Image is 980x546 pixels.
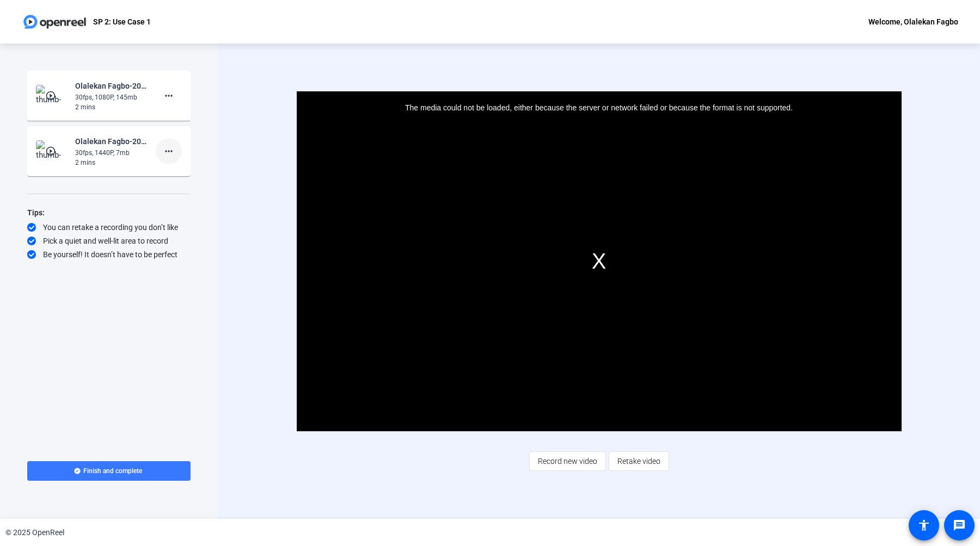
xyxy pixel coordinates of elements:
button: Record new video [529,451,606,471]
div: Modal Window [297,91,902,431]
img: thumb-nail [36,85,68,107]
mat-icon: more_horiz [162,89,175,102]
mat-icon: accessibility [917,519,930,532]
div: Tips: [27,206,191,219]
div: Olalekan Fagbo-2025 Q4 Tech Demo Video-SP 2- Use Case 1-1757542014627-webcam [75,79,148,92]
div: The media could not be loaded, either because the server or network failed or because the format ... [297,91,902,431]
p: SP 2: Use Case 1 [93,15,151,28]
mat-icon: play_circle_outline [45,146,58,157]
span: Retake video [617,451,660,471]
img: OpenReel logo [22,11,88,33]
div: Pick a quiet and well-lit area to record [27,235,191,246]
div: 30fps, 1080P, 145mb [75,92,148,102]
div: Olalekan Fagbo-2025 Q4 Tech Demo Video-SP 2- Use Case 1-1757542014627-screen [75,135,148,148]
button: Retake video [609,451,669,471]
div: 2 mins [75,158,148,167]
mat-icon: play_circle_outline [45,90,58,101]
div: 2 mins [75,102,148,112]
div: Video Player [297,91,902,431]
div: Welcome, Olalekan Fagbo [868,15,958,28]
button: Finish and complete [27,461,191,481]
div: 30fps, 1440P, 7mb [75,148,148,158]
div: © 2025 OpenReel [5,527,64,538]
div: You can retake a recording you don’t like [27,222,191,233]
mat-icon: message [953,519,966,532]
span: Record new video [538,451,597,471]
mat-icon: more_horiz [162,145,175,158]
span: Finish and complete [83,467,142,475]
img: thumb-nail [36,140,68,162]
div: Be yourself! It doesn’t have to be perfect [27,249,191,260]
